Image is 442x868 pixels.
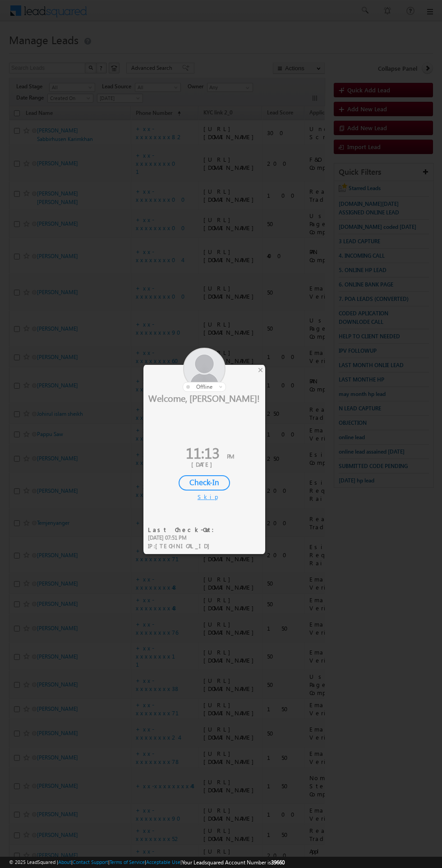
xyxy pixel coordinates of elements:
[146,859,180,865] a: Acceptable Use
[148,542,220,550] div: IP :
[271,859,285,866] span: 39660
[73,859,108,865] a: Contact Support
[58,859,71,865] a: About
[179,475,230,491] div: Check-In
[110,859,145,865] a: Terms of Service
[186,442,220,463] span: 11:13
[256,365,265,375] div: ×
[150,460,258,468] div: [DATE]
[9,858,285,867] span: © 2025 LeadSquared | | | | |
[182,859,285,866] span: Your Leadsquared Account Number is
[155,542,214,550] span: [TECHNICAL_ID]
[227,452,234,460] span: PM
[148,526,220,534] div: Last Check-Out:
[198,493,211,501] div: Skip
[143,392,265,404] div: Welcome, [PERSON_NAME]!
[148,534,220,542] div: [DATE] 07:51 PM
[196,383,212,390] span: offline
